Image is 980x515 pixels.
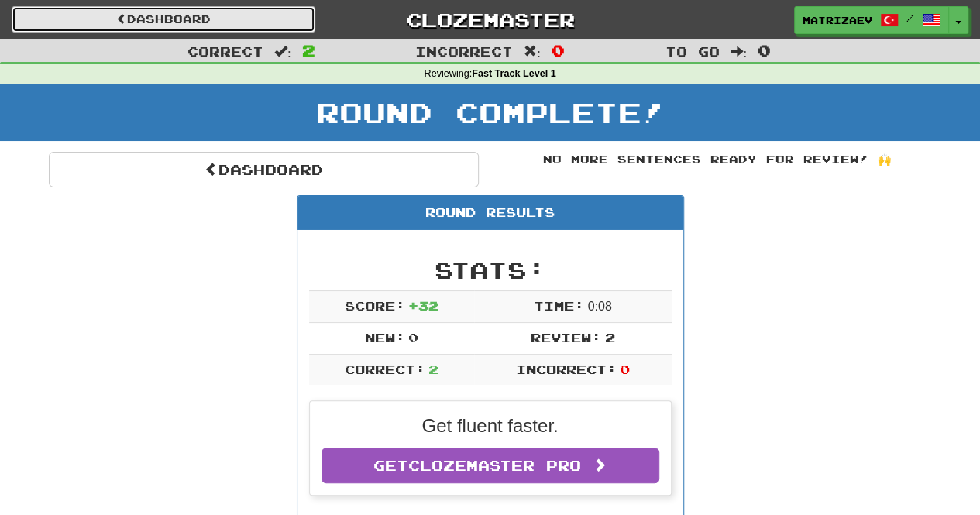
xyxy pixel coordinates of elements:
span: / [906,12,914,23]
span: To go [665,43,719,59]
a: Dashboard [12,6,315,33]
span: 2 [302,41,315,60]
span: 0 [758,41,771,60]
div: Round Results [297,196,683,230]
span: : [524,45,541,58]
span: matrizaev [803,13,872,27]
span: 2 [605,330,615,345]
h1: Round Complete! [5,97,975,128]
span: Review: [531,330,601,345]
span: Score: [345,298,405,313]
div: No more sentences ready for review! 🙌 [502,152,932,167]
span: Incorrect [415,43,513,59]
span: 0 : 0 8 [588,300,612,313]
span: New: [365,330,405,345]
span: : [730,45,747,58]
span: 0 [552,41,565,60]
h2: Stats: [309,257,672,283]
a: Clozemaster [339,6,642,33]
span: Time: [534,298,584,313]
span: Correct: [345,362,425,376]
span: 0 [408,330,418,345]
span: 2 [428,362,438,376]
strong: Fast Track Level 1 [472,68,556,79]
span: 0 [620,362,630,376]
p: Get fluent faster. [322,413,659,439]
span: Incorrect: [516,362,617,376]
span: Clozemaster Pro [408,457,581,474]
a: matrizaev / [794,6,949,34]
a: GetClozemaster Pro [322,448,659,483]
span: : [274,45,291,58]
span: Correct [187,43,263,59]
a: Dashboard [49,152,479,187]
span: + 32 [408,298,438,313]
